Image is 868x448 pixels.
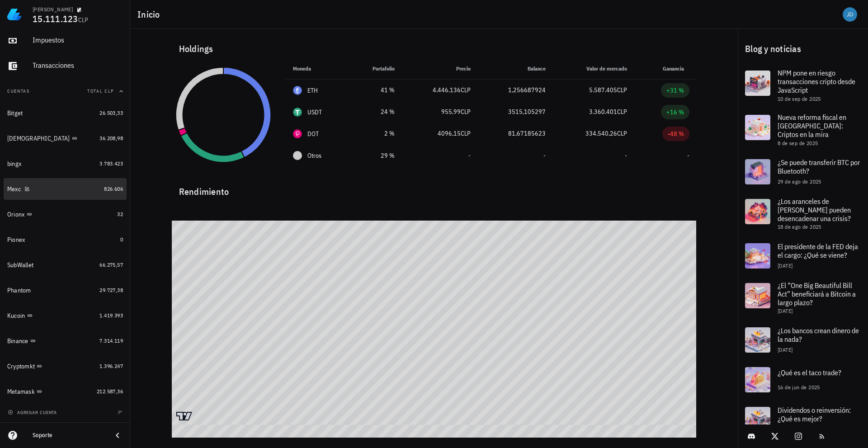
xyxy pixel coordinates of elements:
[286,58,349,80] th: Moneda
[778,406,851,423] span: Dividendos o reinversión: ¿Qué es mejor?
[137,7,164,22] h1: Inicio
[461,108,471,116] span: CLP
[99,363,123,369] span: 1.396.247
[293,129,302,138] div: DOT-icon
[543,151,546,160] span: -
[7,261,33,269] div: SubWallet
[738,34,868,63] div: Blog y noticias
[589,108,617,116] span: 3.360.401
[78,16,89,24] span: CLP
[99,109,123,116] span: 26.503,33
[7,388,35,396] div: Metamask
[4,153,127,174] a: bingx 3.783.423
[438,129,461,137] span: 4096,15
[172,177,697,199] div: Rendimiento
[176,412,192,420] a: Charting by TradingView
[356,129,395,138] div: 2 %
[778,68,855,94] span: NPM pone en riesgo transacciones cripto desde JavaScript
[778,326,859,344] span: ¿Los bancos crean dinero de la nada?
[738,236,868,276] a: El presidente de la FED deja el cargo: ¿Qué se viene? [DATE]
[778,178,821,185] span: 29 de ago de 2025
[687,151,689,160] span: -
[778,307,793,314] span: [DATE]
[585,129,617,137] span: 334.540,26
[4,381,127,402] a: Metamask 212.587,36
[738,400,868,439] a: Dividendos o reinversión: ¿Qué es mejor?
[9,410,57,415] span: agregar cuenta
[33,6,73,13] div: [PERSON_NAME]
[7,7,22,22] img: LedgiFi
[97,388,123,395] span: 212.587,36
[485,85,546,95] div: 1,256687924
[7,236,25,244] div: Pionex
[4,102,127,124] a: Bitget 26.503,33
[441,108,461,116] span: 955,99
[5,408,61,417] button: agregar cuenta
[778,197,851,223] span: ¿Los aranceles de [PERSON_NAME] pueden desencadenar una crisis?
[7,109,23,117] div: Bitget
[738,320,868,360] a: ¿Los bancos crean dinero de la nada? [DATE]
[99,312,123,319] span: 1.419.393
[349,58,402,80] th: Portafolio
[461,129,471,137] span: CLP
[843,7,857,22] div: avatar
[7,135,70,142] div: [DEMOGRAPHIC_DATA]
[99,287,123,293] span: 29.727,38
[4,127,127,149] a: [DEMOGRAPHIC_DATA] 36.208,98
[33,13,78,25] span: 15.111.123
[738,108,868,152] a: Nueva reforma fiscal en [GEOGRAPHIC_DATA]: Criptos en la mira 8 de sep de 2025
[617,86,627,94] span: CLP
[778,262,793,269] span: [DATE]
[172,34,697,63] div: Holdings
[7,211,25,218] div: Orionx
[33,36,123,44] div: Impuestos
[4,254,127,276] a: SubWallet 66.275,57
[7,185,21,193] div: Mexc
[778,223,821,230] span: 18 de ago de 2025
[468,151,471,160] span: -
[104,185,123,192] span: 826.606
[99,261,123,268] span: 66.275,57
[738,276,868,320] a: ¿El “One Big Beautiful Bill Act” beneficiará a Bitcoin a largo plazo? [DATE]
[738,63,868,108] a: NPM pone en riesgo transacciones cripto desde JavaScript 10 de sep de 2025
[485,129,546,138] div: 81,67185623
[589,86,617,94] span: 5.587.405
[738,192,868,236] a: ¿Los aranceles de [PERSON_NAME] pueden desencadenar una crisis? 18 de ago de 2025
[7,363,35,370] div: Cryptomkt
[7,337,28,345] div: Binance
[666,86,684,95] div: +31 %
[668,129,684,138] div: -48 %
[307,108,322,117] div: USDT
[293,108,302,117] div: USDT-icon
[7,287,31,294] div: Phantom
[778,242,858,259] span: El presidente de la FED deja el cargo: ¿Qué se viene?
[99,135,123,141] span: 36.208,98
[307,151,321,160] span: Otros
[617,129,627,137] span: CLP
[778,368,841,377] span: ¿Qué es el taco trade?
[117,211,123,217] span: 32
[87,88,114,94] span: Total CLP
[4,279,127,301] a: Phantom 29.727,38
[433,86,461,94] span: 4.446.136
[4,80,127,102] button: CuentasTotal CLP
[356,151,395,160] div: 29 %
[663,65,689,72] span: Ganancia
[307,129,319,138] div: DOT
[485,107,546,117] div: 3515,105297
[4,229,127,250] a: Pionex 0
[478,58,553,80] th: Balance
[4,30,127,52] a: Impuestos
[778,384,820,391] span: 16 de jun de 2025
[778,113,846,139] span: Nueva reforma fiscal en [GEOGRAPHIC_DATA]: Criptos en la mira
[7,160,21,168] div: bingx
[778,346,793,353] span: [DATE]
[666,108,684,117] div: +16 %
[120,236,123,243] span: 0
[738,152,868,192] a: ¿Se puede transferir BTC por Bluetooth? 29 de ago de 2025
[461,86,471,94] span: CLP
[99,337,123,344] span: 7.314.119
[33,61,123,70] div: Transacciones
[356,85,395,95] div: 41 %
[625,151,627,160] span: -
